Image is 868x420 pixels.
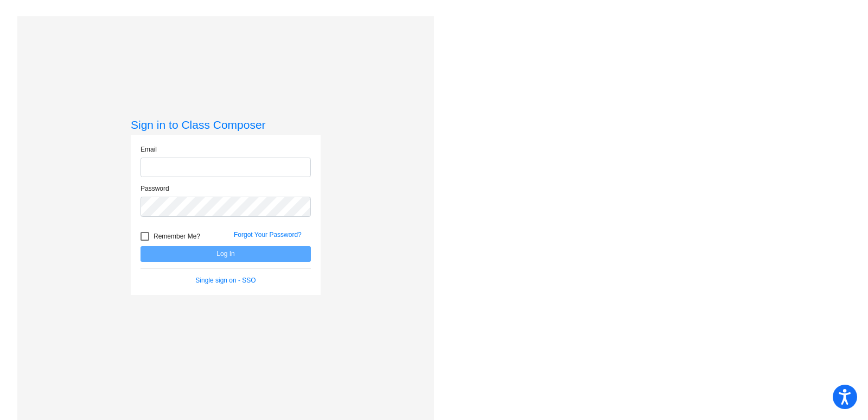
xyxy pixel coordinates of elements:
button: Log In [141,246,311,262]
label: Email [141,145,157,154]
span: Remember Me? [154,230,200,243]
label: Password [141,184,169,193]
h3: Sign in to Class Composer [131,118,321,131]
a: Forgot Your Password? [234,231,302,239]
a: Single sign on - SSO [195,277,256,284]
